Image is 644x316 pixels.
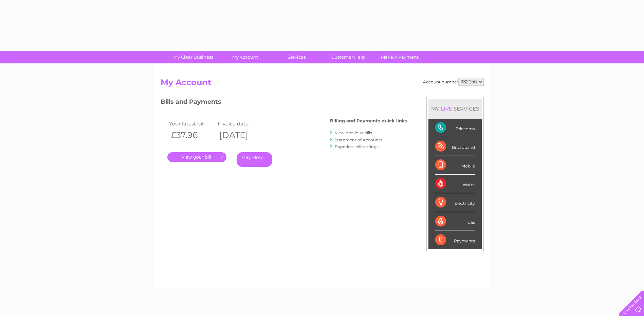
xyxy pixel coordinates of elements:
a: View previous bills [335,130,372,135]
div: LIVE [439,105,454,112]
a: Paperless bill settings [335,144,379,149]
a: My Account [217,51,273,63]
a: Make A Payment [372,51,428,63]
th: [DATE] [216,128,265,142]
h3: Bills and Payments [161,97,407,109]
div: Water [435,175,475,193]
div: Gas [435,212,475,231]
a: Customer Help [320,51,376,63]
a: My Clear Business [165,51,221,63]
div: Account number [423,78,484,86]
th: £37.96 [167,128,216,142]
div: MY SERVICES [428,99,482,118]
h4: Billing and Payments quick links [330,118,407,123]
div: Electricity [435,193,475,212]
div: Broadband [435,137,475,156]
a: Pay Here [237,152,272,167]
div: Payments [435,231,475,249]
div: Telecoms [435,119,475,137]
td: Your latest bill [167,119,216,128]
a: . [167,152,226,162]
td: Invoice date [216,119,265,128]
a: Statement of Accounts [335,137,382,142]
div: Mobile [435,156,475,175]
a: Services [269,51,325,63]
h2: My Account [161,78,484,91]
